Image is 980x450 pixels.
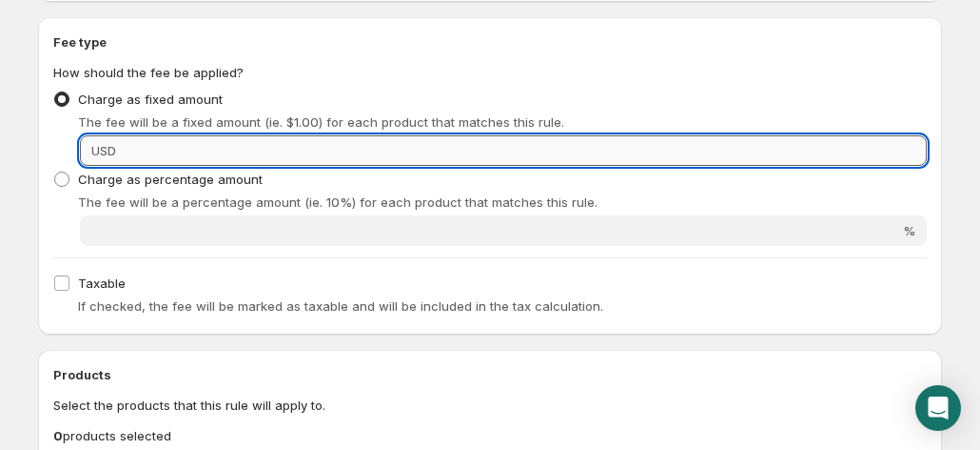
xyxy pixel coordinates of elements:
h2: Fee type [53,32,927,51]
span: USD [91,143,116,158]
b: 0 [53,428,63,443]
h2: Products [53,365,927,384]
span: The fee will be a fixed amount (ie. $1.00) for each product that matches this rule. [78,114,564,130]
span: If checked, the fee will be marked as taxable and will be included in the tax calculation. [78,298,603,314]
span: How should the fee be applied? [53,65,244,80]
div: Open Intercom Messenger [915,385,961,431]
span: % [903,223,915,238]
span: Charge as percentage amount [78,172,263,187]
p: The fee will be a percentage amount (ie. 10%) for each product that matches this rule. [78,193,927,212]
span: Taxable [78,276,126,291]
p: Select the products that this rule will apply to. [53,396,927,415]
span: Charge as fixed amount [78,92,223,107]
p: products selected [53,426,927,445]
